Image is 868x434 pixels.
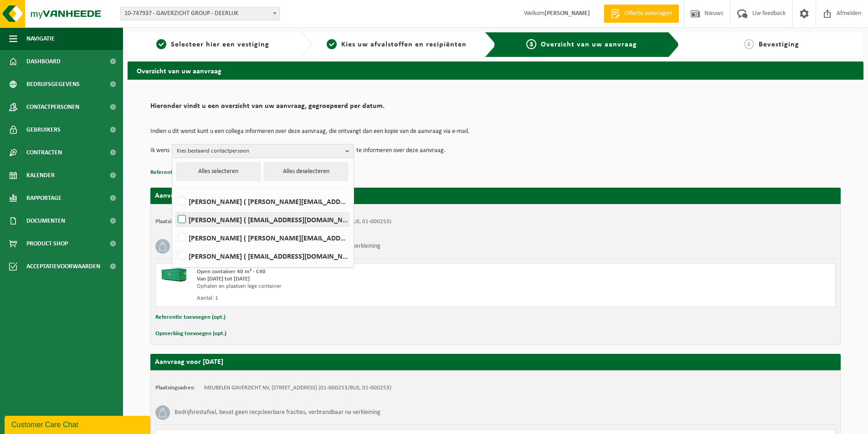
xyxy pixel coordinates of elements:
[316,39,478,50] a: 2Kies uw afvalstoffen en recipiënten
[26,255,100,278] span: Acceptatievoorwaarden
[176,249,349,263] label: [PERSON_NAME] ( [EMAIL_ADDRESS][DOMAIN_NAME] )
[175,405,380,420] h3: Bedrijfsrestafval, bevat geen recycleerbare fracties, verbrandbaar na verkleining
[120,7,280,20] span: 10-747937 - GAVERZICHT GROUP - DEERLIJK
[204,384,391,392] td: MEUBELEN GAVERZICHT NV, [STREET_ADDRESS] (01-000253/BUS, 01-000253)
[26,50,61,73] span: Dashboard
[121,7,279,20] span: 10-747937 - GAVERZICHT GROUP - DEERLIJK
[155,328,226,340] button: Opmerking toevoegen (opt.)
[177,144,342,158] span: Kies bestaand contactpersoon
[171,41,269,48] span: Selecteer hier een vestiging
[26,232,68,255] span: Product Shop
[264,163,348,181] button: Alles deselecteren
[26,209,65,232] span: Documenten
[155,385,195,391] strong: Plaatsingsadres:
[155,192,223,199] strong: Aanvraag voor [DATE]
[744,39,754,49] span: 4
[26,141,62,164] span: Contracten
[26,27,55,50] span: Navigatie
[172,144,354,158] button: Kies bestaand contactpersoon
[197,283,532,290] div: Ophalen en plaatsen lege container
[622,9,674,18] span: Offerte aanvragen
[26,73,80,96] span: Bedrijfsgegevens
[26,164,55,187] span: Kalender
[155,358,223,366] strong: Aanvraag voor [DATE]
[155,219,195,225] strong: Plaatsingsadres:
[197,269,266,275] span: Open container 40 m³ - C40
[160,268,188,282] img: HK-XC-40-GN-00.png
[544,10,590,17] strong: [PERSON_NAME]
[155,311,226,323] button: Referentie toevoegen (opt.)
[604,5,679,23] a: Offerte aanvragen
[197,295,532,302] div: Aantal: 1
[132,39,293,50] a: 1Selecteer hier een vestiging
[526,39,536,49] span: 3
[128,61,863,79] h2: Overzicht van uw aanvraag
[176,194,349,208] label: [PERSON_NAME] ( [PERSON_NAME][EMAIL_ADDRESS][DOMAIN_NAME] )
[150,128,841,135] p: Indien u dit wenst kunt u een collega informeren over deze aanvraag, die ontvangt dan een kopie v...
[759,41,799,48] span: Bevestiging
[176,163,261,181] button: Alles selecteren
[150,102,841,115] h2: Hieronder vindt u een overzicht van uw aanvraag, gegroepeerd per datum.
[176,213,349,226] label: [PERSON_NAME] ( [EMAIL_ADDRESS][DOMAIN_NAME] )
[26,96,79,118] span: Contactpersonen
[327,39,337,49] span: 2
[5,414,152,434] iframe: chat widget
[156,39,166,49] span: 1
[26,187,62,209] span: Rapportage
[197,276,250,282] strong: Van [DATE] tot [DATE]
[341,41,467,48] span: Kies uw afvalstoffen en recipiënten
[150,144,169,158] p: Ik wens
[176,231,349,245] label: [PERSON_NAME] ( [PERSON_NAME][EMAIL_ADDRESS][DOMAIN_NAME] )
[541,41,637,48] span: Overzicht van uw aanvraag
[356,144,446,158] p: te informeren over deze aanvraag.
[150,167,221,179] button: Referentie toevoegen (opt.)
[26,118,61,141] span: Gebruikers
